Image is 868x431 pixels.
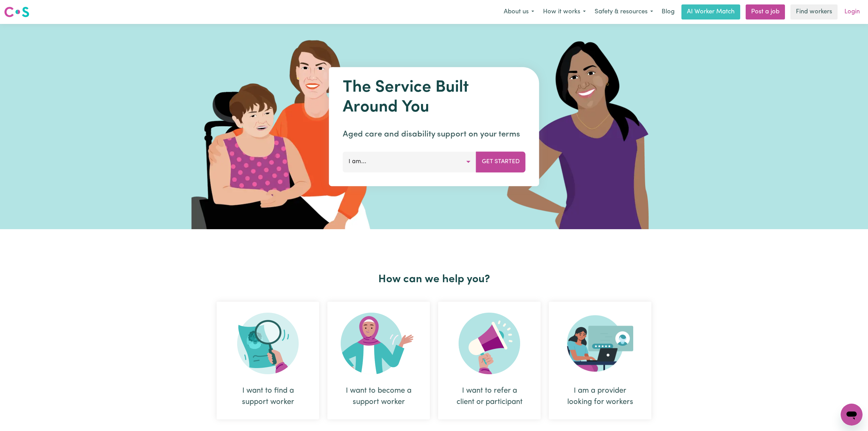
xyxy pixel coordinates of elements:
[237,313,299,374] img: Search
[681,4,740,19] a: AI Worker Match
[657,4,679,19] a: Blog
[840,4,864,19] a: Login
[790,4,838,19] a: Find workers
[343,152,476,172] button: I am...
[590,5,657,19] button: Safety & resources
[567,313,633,374] img: Provider
[343,78,526,117] h1: The Service Built Around You
[213,273,655,286] h2: How can we help you?
[476,152,526,172] button: Get Started
[438,302,541,419] div: I want to refer a client or participant
[341,313,417,374] img: Become Worker
[217,302,319,419] div: I want to find a support worker
[4,6,29,18] img: Careseekers logo
[549,302,651,419] div: I am a provider looking for workers
[539,5,590,19] button: How it works
[344,385,413,408] div: I want to become a support worker
[499,5,539,19] button: About us
[4,4,29,20] a: Careseekers logo
[455,385,524,408] div: I want to refer a client or participant
[343,128,526,141] p: Aged care and disability support on your terms
[841,404,863,426] iframe: Button to launch messaging window
[327,302,430,419] div: I want to become a support worker
[233,385,303,408] div: I want to find a support worker
[565,385,635,408] div: I am a provider looking for workers
[746,4,785,19] a: Post a job
[459,313,520,374] img: Refer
